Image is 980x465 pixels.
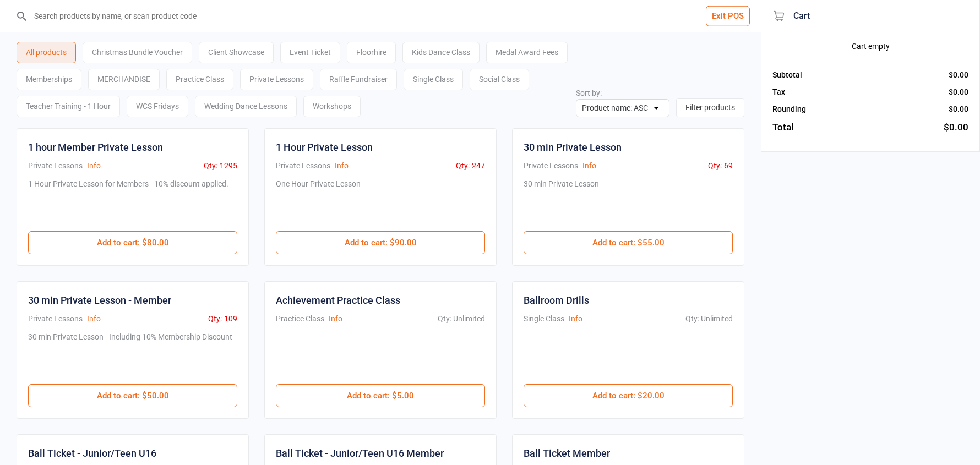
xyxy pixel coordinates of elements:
div: Qty: Unlimited [685,313,733,325]
div: Christmas Bundle Voucher [83,42,192,63]
div: Raffle Fundraiser [320,69,397,90]
button: Add to cart: $80.00 [28,231,237,254]
div: 30 min Private Lesson - Including 10% Membership Discount [28,331,232,373]
div: All products [17,42,76,63]
div: Single Class [524,313,564,325]
div: $0.00 [944,121,968,135]
div: Ball Ticket - Junior/Teen U16 Member [276,446,444,461]
button: Add to cart: $55.00 [524,231,733,254]
div: $0.00 [949,103,968,115]
div: 1 hour Member Private Lesson [28,140,163,155]
div: Ball Ticket Member [524,446,610,461]
div: $0.00 [949,86,968,98]
div: Workshops [303,96,361,117]
div: Ball Ticket - Junior/Teen U16 [28,446,156,461]
button: Info [335,160,349,172]
div: MERCHANDISE [88,69,160,90]
button: Info [569,313,582,325]
div: One Hour Private Lesson [276,178,361,220]
button: Filter products [676,98,744,117]
div: Kids Dance Class [402,42,480,63]
button: Add to cart: $5.00 [276,384,485,407]
div: Private Lessons [28,160,83,172]
div: Total [772,121,793,135]
label: Sort by: [576,89,602,97]
div: Floorhire [347,42,396,63]
div: Qty: -69 [708,160,733,172]
div: 30 min Private Lesson [524,178,599,220]
button: Add to cart: $50.00 [28,384,237,407]
div: Private Lessons [28,313,83,325]
div: Tax [772,86,785,98]
div: Private Lessons [240,69,313,90]
button: Add to cart: $90.00 [276,231,485,254]
div: Ballroom Drills [524,293,589,308]
div: Event Ticket [280,42,340,63]
button: Info [87,313,101,325]
div: Cart empty [772,41,968,52]
div: Qty: -1295 [204,160,237,172]
div: Subtotal [772,69,802,81]
div: Qty: Unlimited [438,313,485,325]
div: Memberships [17,69,81,90]
div: Practice Class [276,313,324,325]
div: Private Lessons [524,160,578,172]
button: Info [329,313,342,325]
div: Achievement Practice Class [276,293,400,308]
div: $0.00 [949,69,968,81]
div: 30 min Private Lesson - Member [28,293,171,308]
div: Rounding [772,103,806,115]
div: Qty: -247 [456,160,485,172]
button: Exit POS [706,6,750,26]
div: Practice Class [166,69,233,90]
div: Medal Award Fees [486,42,568,63]
button: Add to cart: $20.00 [524,384,733,407]
button: Info [582,160,596,172]
div: WCS Fridays [127,96,188,117]
div: Private Lessons [276,160,330,172]
div: 30 min Private Lesson [524,140,622,155]
div: Social Class [470,69,529,90]
div: Wedding Dance Lessons [195,96,297,117]
div: Teacher Training - 1 Hour [17,96,120,117]
div: 1 Hour Private Lesson for Members - 10% discount applied. [28,178,228,220]
div: Single Class [404,69,463,90]
button: Info [87,160,101,172]
div: Qty: -109 [208,313,237,325]
div: Client Showcase [199,42,274,63]
div: 1 Hour Private Lesson [276,140,373,155]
